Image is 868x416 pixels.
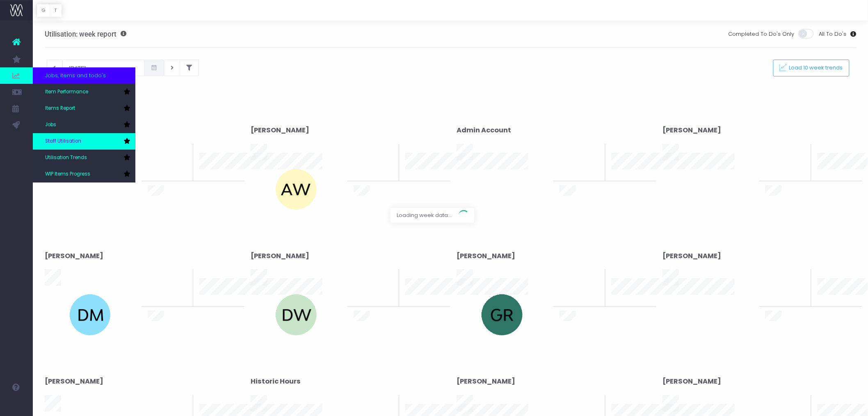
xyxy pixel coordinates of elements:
[33,84,135,100] a: Item Performance
[45,138,81,145] span: Staff Utilisation
[33,100,135,117] a: Items Report
[391,208,458,223] span: Loading week data...
[37,4,62,17] div: Vertical button group
[45,105,75,112] span: Items Report
[50,4,62,17] button: T
[33,150,135,166] a: Utilisation Trends
[45,121,56,129] span: Jobs
[45,72,106,80] span: Jobs, items and todo's
[37,4,50,17] button: G
[10,400,23,412] img: images/default_profile_image.png
[33,117,135,133] a: Jobs
[45,171,90,178] span: WIP Items Progress
[33,166,135,183] a: WIP Items Progress
[45,154,87,162] span: Utilisation Trends
[33,133,135,150] a: Staff Utilisation
[45,88,88,96] span: Item Performance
